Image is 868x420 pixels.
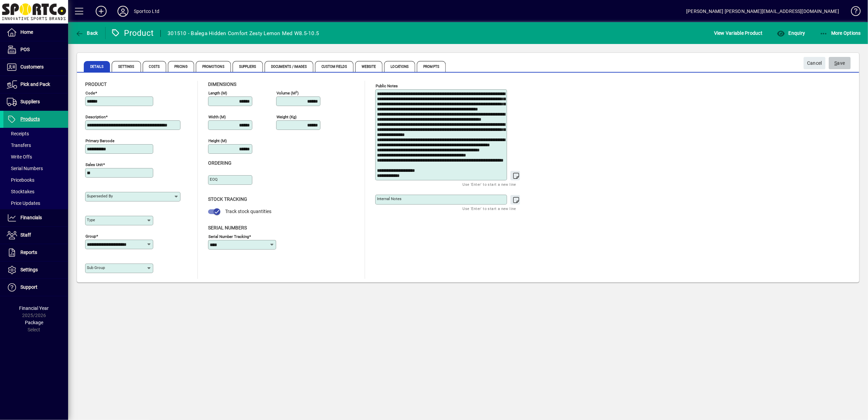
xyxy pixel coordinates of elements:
button: Profile [112,5,134,17]
span: Suppliers [20,99,40,104]
button: Cancel [804,57,825,69]
span: Suppliers [233,61,263,72]
span: Costs [143,61,167,72]
span: Home [20,29,33,35]
span: Documents / Images [265,61,314,72]
mat-label: Length (m) [208,91,227,95]
span: Details [84,61,110,72]
button: Add [90,5,112,17]
mat-hint: Use 'Enter' to start a new line [463,180,516,188]
span: Pricing [168,61,194,72]
span: Package [25,320,43,325]
span: Price Updates [7,200,40,206]
a: Serial Numbers [3,163,68,174]
span: Serial Numbers [7,166,43,171]
a: Pricebooks [3,174,68,186]
button: More Options [818,27,863,39]
mat-label: Internal Notes [377,196,401,201]
span: POS [20,47,30,52]
a: Price Updates [3,197,68,209]
span: Product [85,81,107,87]
span: Staff [20,232,31,238]
div: 301510 - Balega Hidden Comfort Zesty Lemon Med W8.5-10.5 [168,28,319,39]
button: Save [829,57,851,69]
a: Stocktakes [3,186,68,197]
span: Settings [112,61,141,72]
mat-label: Height (m) [208,138,227,143]
span: Customers [20,64,44,70]
span: Back [75,30,98,36]
span: Promotions [196,61,231,72]
span: Prompts [417,61,446,72]
span: S [835,60,837,66]
span: View Variable Product [714,28,762,39]
sup: 3 [296,90,297,93]
mat-label: Sub group [87,265,105,270]
a: Write Offs [3,151,68,163]
mat-label: Sales unit [85,162,103,167]
button: View Variable Product [712,27,764,39]
span: Enquiry [777,30,805,36]
span: Stock Tracking [208,196,247,202]
a: POS [3,41,68,58]
mat-label: Width (m) [208,115,226,119]
span: Stocktakes [7,189,34,194]
span: Track stock quantities [225,209,271,214]
mat-label: Group [85,234,96,239]
mat-label: Code [85,91,95,95]
span: Website [355,61,383,72]
div: Product [111,28,154,39]
span: Custom Fields [315,61,353,72]
mat-label: Type [87,217,95,222]
span: Support [20,284,37,290]
span: Receipts [7,131,29,136]
span: Reports [20,250,37,255]
mat-label: Primary barcode [85,138,114,143]
span: Write Offs [7,154,32,160]
mat-label: Superseded by [87,194,113,198]
span: Settings [20,267,38,272]
mat-label: Public Notes [376,84,398,88]
app-page-header-button: Back [68,27,106,39]
span: Cancel [807,58,822,69]
a: Knowledge Base [846,1,859,24]
mat-label: Volume (m ) [277,91,299,95]
a: Customers [3,59,68,76]
span: Ordering [208,160,232,166]
mat-hint: Use 'Enter' to start a new line [463,205,516,212]
span: Dimensions [208,81,236,87]
span: Transfers [7,142,31,148]
mat-label: Serial Number tracking [208,234,249,239]
mat-label: EOQ [210,177,218,182]
div: Sportco Ltd [134,6,159,17]
a: Home [3,24,68,41]
a: Financials [3,209,68,226]
span: Financials [20,215,42,220]
a: Receipts [3,128,68,139]
div: [PERSON_NAME] [PERSON_NAME][EMAIL_ADDRESS][DOMAIN_NAME] [686,6,839,17]
a: Staff [3,227,68,244]
span: Locations [384,61,415,72]
span: ave [835,58,845,69]
a: Settings [3,261,68,279]
span: Products [20,116,40,122]
span: Pick and Pack [20,81,50,87]
a: Support [3,279,68,296]
span: More Options [820,30,861,36]
span: Financial Year [19,305,49,311]
button: Back [74,27,100,39]
mat-label: Description [85,115,106,119]
a: Transfers [3,139,68,151]
button: Enquiry [775,27,807,39]
a: Suppliers [3,93,68,110]
mat-label: Weight (Kg) [277,115,297,119]
span: Serial Numbers [208,225,247,230]
a: Pick and Pack [3,76,68,93]
a: Reports [3,244,68,261]
span: Pricebooks [7,177,34,183]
